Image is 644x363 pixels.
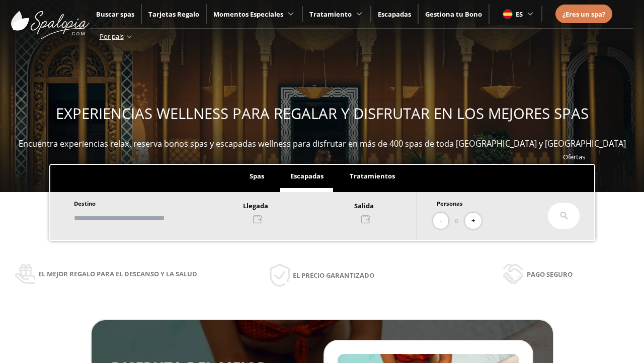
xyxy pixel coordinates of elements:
[290,171,324,180] span: Escapadas
[148,10,199,19] a: Tarjetas Regalo
[96,10,134,19] a: Buscar spas
[74,200,96,207] span: Destino
[425,10,482,19] a: Gestiona tu Bono
[437,200,463,207] span: Personas
[562,10,605,19] span: ¿Eres un spa?
[378,10,411,19] a: Escapadas
[56,103,589,124] span: EXPERIENCIAS WELLNESS PARA REGALAR Y DISFRUTAR EN LOS MEJORES SPAS
[563,152,585,161] a: Ofertas
[465,213,481,229] button: +
[527,269,573,280] span: Pago seguro
[11,1,90,39] img: ImgLogoSpalopia.BvClDcEz.svg
[433,213,448,229] button: -
[19,138,626,149] span: Encuentra experiencias relax, reserva bonos spas y escapadas wellness para disfrutar en más de 40...
[455,215,458,226] span: 0
[562,9,605,20] a: ¿Eres un spa?
[38,268,197,279] span: El mejor regalo para el descanso y la salud
[100,32,124,41] span: Por país
[350,171,395,180] span: Tratamientos
[293,270,374,281] span: El precio garantizado
[250,171,264,180] span: Spas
